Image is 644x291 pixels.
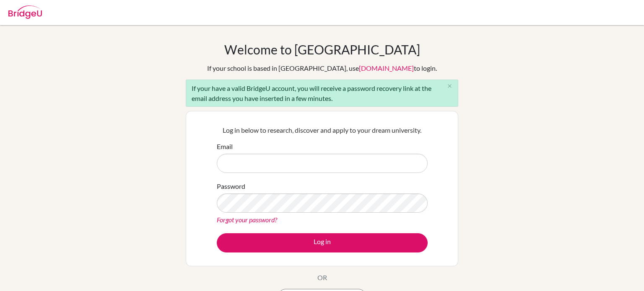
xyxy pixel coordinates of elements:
div: If your have a valid BridgeU account, you will receive a password recovery link at the email addr... [186,80,458,107]
label: Password [217,181,245,191]
i: close [447,83,453,89]
button: Close [441,80,458,93]
img: Bridge-U [8,5,42,19]
button: Log in [217,233,428,252]
div: If your school is based in [GEOGRAPHIC_DATA], use to login. [207,63,437,73]
a: Forgot your password? [217,216,277,224]
p: Log in below to research, discover and apply to your dream university. [217,125,428,135]
a: [DOMAIN_NAME] [359,64,414,72]
label: Email [217,142,233,152]
h1: Welcome to [GEOGRAPHIC_DATA] [224,42,420,57]
p: OR [317,273,327,283]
